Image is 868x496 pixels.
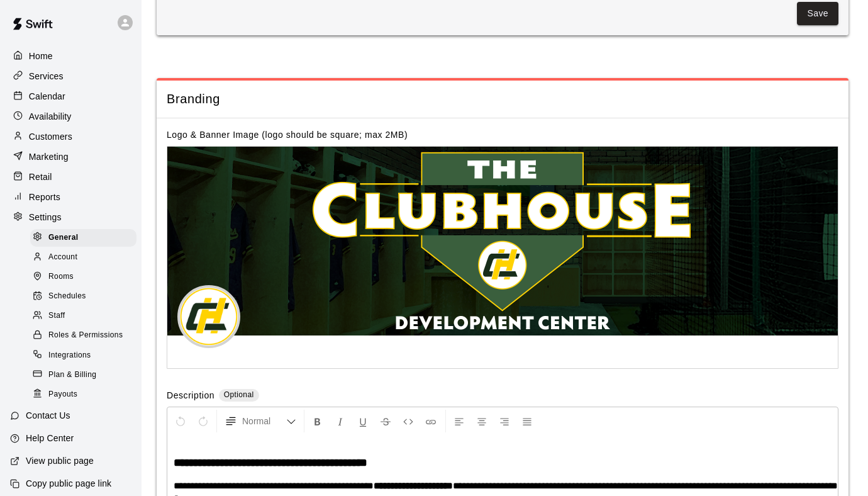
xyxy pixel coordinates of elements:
[10,67,131,86] a: Services
[192,410,214,432] button: Redo
[26,477,111,490] p: Copy public page link
[48,388,77,401] span: Payouts
[29,50,53,62] p: Home
[10,208,131,227] a: Settings
[29,130,72,143] p: Customers
[48,251,77,264] span: Account
[398,410,419,432] button: Insert Code
[10,167,131,186] a: Retail
[30,268,136,286] div: Rooms
[30,347,136,364] div: Integrations
[48,369,96,381] span: Plan & Billing
[10,107,131,126] a: Availability
[30,307,142,326] a: Staff
[30,247,142,267] a: Account
[10,127,131,146] a: Customers
[30,268,142,287] a: Rooms
[30,365,142,385] a: Plan & Billing
[167,389,214,403] label: Description
[167,91,838,108] span: Branding
[48,290,86,303] span: Schedules
[48,271,74,283] span: Rooms
[30,385,142,404] a: Payouts
[30,346,142,365] a: Integrations
[30,327,136,344] div: Roles & Permissions
[224,390,254,399] span: Optional
[10,47,131,65] a: Home
[420,410,442,432] button: Insert Link
[352,410,374,432] button: Format Underline
[30,326,142,346] a: Roles & Permissions
[26,432,74,444] p: Help Center
[30,307,136,325] div: Staff
[29,90,65,103] p: Calendar
[30,288,136,305] div: Schedules
[220,410,301,432] button: Formatting Options
[48,310,65,322] span: Staff
[48,232,79,244] span: General
[494,410,515,432] button: Right Align
[167,130,408,140] label: Logo & Banner Image (logo should be square; max 2MB)
[170,410,191,432] button: Undo
[30,229,136,247] div: General
[10,87,131,106] a: Calendar
[29,211,62,223] p: Settings
[29,191,60,203] p: Reports
[30,386,136,403] div: Payouts
[30,228,142,247] a: General
[10,147,131,166] a: Marketing
[448,410,470,432] button: Left Align
[30,249,136,266] div: Account
[242,415,286,427] span: Normal
[30,366,136,384] div: Plan & Billing
[29,150,69,163] p: Marketing
[30,287,142,307] a: Schedules
[375,410,396,432] button: Format Strikethrough
[471,410,492,432] button: Center Align
[48,329,123,342] span: Roles & Permissions
[29,171,52,183] p: Retail
[516,410,538,432] button: Justify Align
[330,410,351,432] button: Format Italics
[26,409,70,422] p: Contact Us
[48,349,91,362] span: Integrations
[29,110,72,123] p: Availability
[10,188,131,206] a: Reports
[29,70,64,82] p: Services
[26,454,94,467] p: View public page
[797,2,838,25] button: Save
[307,410,328,432] button: Format Bold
